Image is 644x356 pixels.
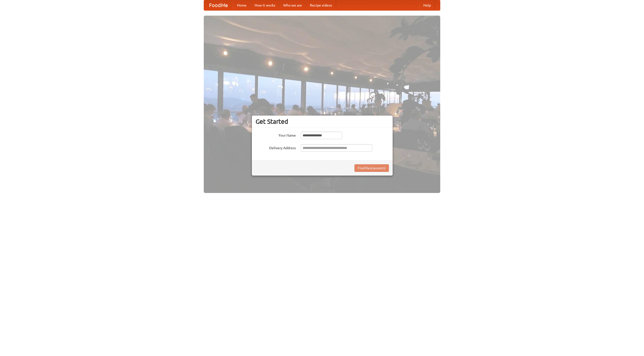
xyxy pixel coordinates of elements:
label: Delivery Address [256,144,296,150]
label: Your Name [256,132,296,138]
a: How it works [251,0,279,10]
a: Home [233,0,251,10]
a: Help [419,0,435,10]
a: FoodMe [204,0,233,10]
h3: Get Started [256,118,389,125]
a: Recipe videos [306,0,336,10]
a: Who we are [279,0,306,10]
button: Find Restaurants! [354,164,389,172]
